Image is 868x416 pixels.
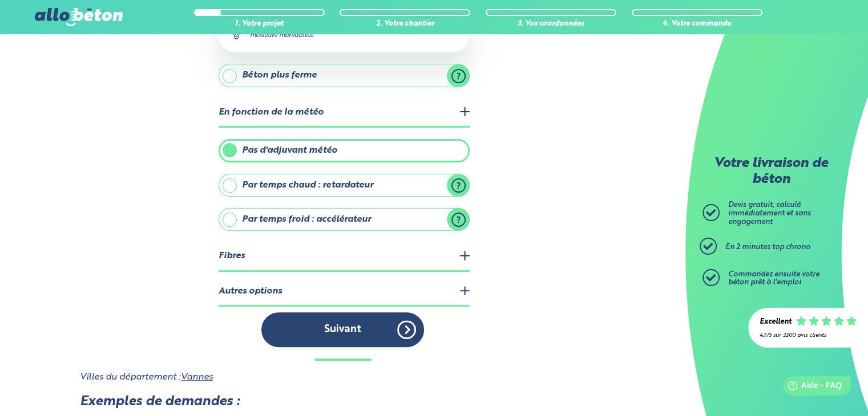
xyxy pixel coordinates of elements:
div: 4. Votre commande [632,20,762,28]
div: Villes du département : [80,372,617,382]
legend: Fibres [219,242,470,271]
a: Vannes [181,373,213,382]
label: Béton plus ferme [219,64,470,87]
iframe: Help widget launcher [766,372,855,403]
label: Pas d'adjuvant météo [219,139,470,162]
h2: Exemples de demandes : [80,394,617,410]
img: allobéton [35,8,123,26]
div: 1. Votre projet [194,20,325,28]
div: 2. Votre chantier [340,20,470,28]
legend: En fonction de la météo [219,99,470,128]
div: 3. Vos coordonnées [486,20,616,28]
button: Suivant [261,312,424,347]
legend: Autres options [219,278,470,307]
label: Par temps chaud : retardateur [219,174,470,197]
label: Par temps froid : accélérateur [219,208,470,231]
